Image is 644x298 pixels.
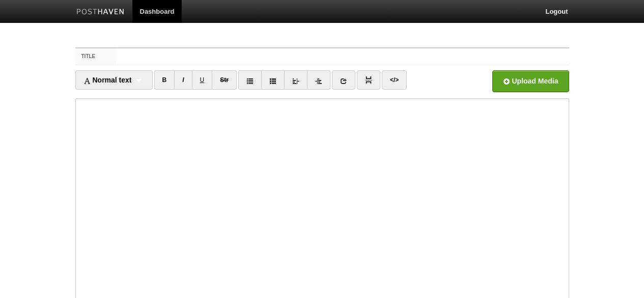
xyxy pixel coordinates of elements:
[220,76,229,84] del: Str
[365,76,372,84] img: pagebreak-icon.png
[382,70,407,90] a: </>
[83,76,132,84] span: Normal text
[212,70,237,90] a: Str
[76,9,125,16] img: Posthaven-bar
[192,70,213,90] a: U
[174,70,192,90] a: I
[75,48,117,65] label: Title
[154,70,175,90] a: B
